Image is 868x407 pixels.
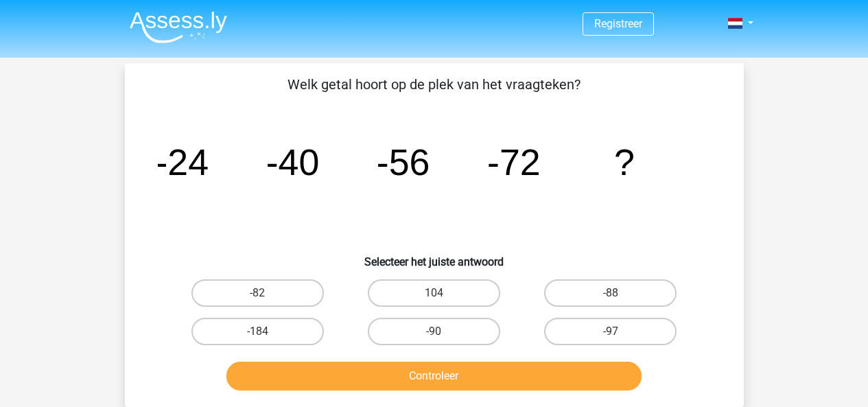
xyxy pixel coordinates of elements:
label: -97 [544,318,677,345]
label: -82 [191,279,324,307]
tspan: ? [614,141,635,183]
h6: Selecteer het juiste antwoord [147,244,722,268]
button: Controleer [226,362,642,391]
label: -88 [544,279,677,307]
a: Registreer [594,17,642,30]
p: Welk getal hoort op de plek van het vraagteken? [147,74,722,95]
tspan: -24 [155,141,209,183]
label: -90 [368,318,500,345]
tspan: -40 [266,141,319,183]
label: 104 [368,279,500,307]
tspan: -72 [487,141,541,183]
tspan: -56 [376,141,430,183]
img: Assessly [130,11,227,43]
label: -184 [191,318,324,345]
